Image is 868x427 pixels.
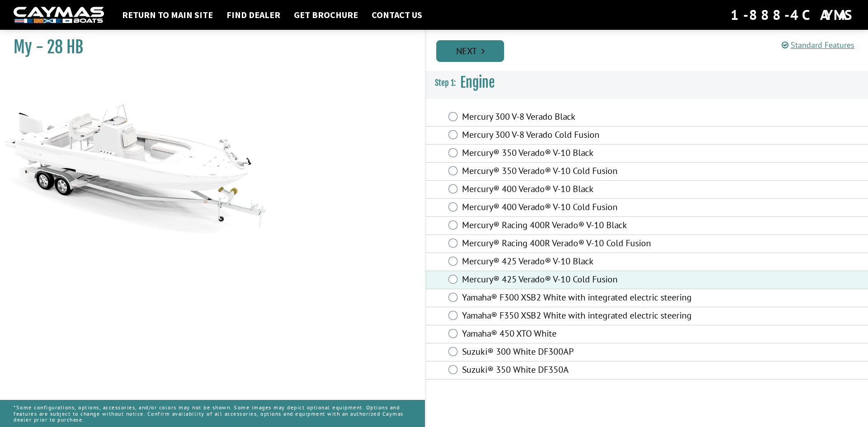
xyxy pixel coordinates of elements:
[731,5,854,25] div: 1-888-4CAYMAS
[462,328,706,341] label: Yamaha® 450 XTO White
[222,9,285,21] a: Find Dealer
[462,183,706,197] label: Mercury® 400 Verado® V-10 Black
[462,202,706,215] label: Mercury® 400 Verado® V-10 Cold Fusion
[462,111,706,124] label: Mercury 300 V-8 Verado Black
[462,165,706,178] label: Mercury® 350 Verado® V-10 Cold Fusion
[462,364,706,377] label: Suzuki® 350 White DF350A
[462,256,706,269] label: Mercury® 425 Verado® V-10 Black
[118,9,217,21] a: Return to main site
[782,40,854,50] a: Standard Features
[14,7,104,23] img: white-logo-c9c8dbefe5ff5ceceb0f0178aa75bf4bb51f6bca0971e226c86eb53dfe498488.png
[462,310,706,323] label: Yamaha® F350 XSB2 White with integrated electric steering
[426,66,868,99] h3: Engine
[462,220,706,233] label: Mercury® Racing 400R Verado® V-10 Black
[462,274,706,287] label: Mercury® 425 Verado® V-10 Cold Fusion
[462,346,706,359] label: Suzuki® 300 White DF300AP
[367,9,427,21] a: Contact Us
[462,129,706,142] label: Mercury 300 V-8 Verado Cold Fusion
[14,37,402,57] h1: My - 28 HB
[462,292,706,305] label: Yamaha® F300 XSB2 White with integrated electric steering
[434,39,868,62] ul: Pagination
[14,400,411,427] p: *Some configurations, options, accessories, and/or colors may not be shown. Some images may depic...
[289,9,363,21] a: Get Brochure
[436,40,504,62] a: Next
[462,238,706,251] label: Mercury® Racing 400R Verado® V-10 Cold Fusion
[462,147,706,160] label: Mercury® 350 Verado® V-10 Black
